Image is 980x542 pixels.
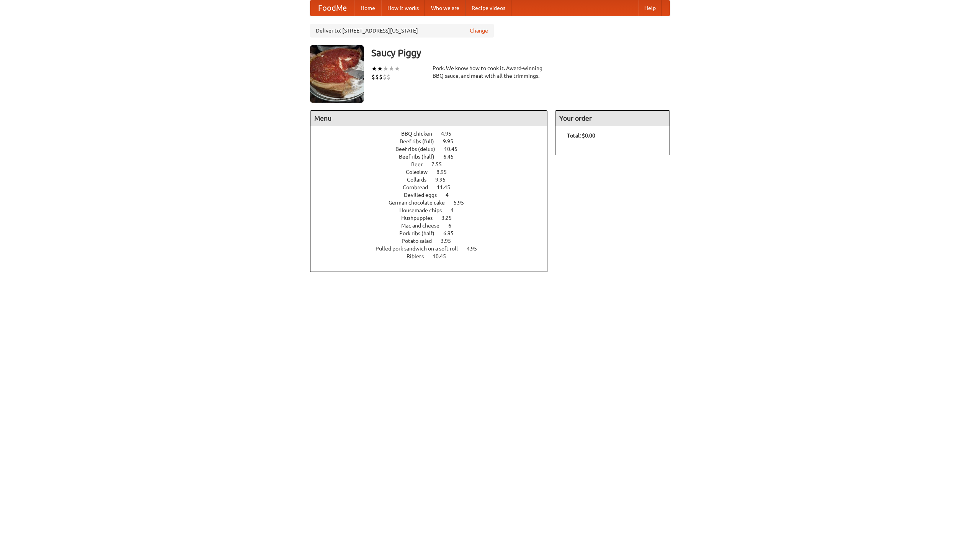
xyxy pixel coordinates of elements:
div: Pork. We know how to cook it. Award-winning BBQ sauce, and meat with all the trimmings. [433,64,547,80]
a: Beef ribs (delux) 10.45 [395,146,472,152]
a: Pulled pork sandwich on a soft roll 4.95 [376,246,491,252]
span: 4.95 [441,131,459,137]
li: $ [379,73,383,81]
a: Beef ribs (full) 9.95 [400,138,467,144]
h3: Saucy Piggy [371,45,670,61]
li: ★ [377,64,383,73]
span: Beef ribs (full) [400,138,442,144]
a: Change [470,27,488,34]
span: 5.95 [454,200,472,206]
a: Collards 9.95 [407,177,460,183]
span: 6 [448,223,459,229]
a: Coleslaw 8.95 [406,169,461,175]
li: ★ [394,64,400,73]
a: Cornbread 11.45 [403,184,464,190]
a: Beer 7.55 [411,161,456,167]
span: Hushpuppies [401,215,440,221]
span: 9.95 [435,177,453,183]
li: $ [387,73,390,81]
li: $ [383,73,387,81]
span: German chocolate cake [389,200,452,206]
a: BBQ chicken 4.95 [401,131,465,137]
span: 6.95 [443,230,461,236]
span: 3.25 [441,215,459,221]
li: ★ [389,64,394,73]
span: 3.95 [441,238,459,244]
span: Beef ribs (half) [399,154,442,160]
span: Collards [407,177,434,183]
a: Help [638,0,662,16]
a: Potato salad 3.95 [402,238,465,244]
img: angular.jpg [310,45,364,103]
span: 11.45 [437,184,458,190]
a: FoodMe [310,0,354,16]
span: 4 [451,207,461,213]
a: Beef ribs (half) 6.45 [399,154,468,160]
h4: Menu [310,111,547,126]
span: 7.55 [431,161,449,167]
div: Deliver to: [STREET_ADDRESS][US_STATE] [310,24,494,38]
span: 6.45 [443,154,461,160]
span: Beer [411,161,430,167]
span: Riblets [407,253,431,259]
span: 9.95 [443,138,461,144]
a: Hushpuppies 3.25 [401,215,466,221]
a: Pork ribs (half) 6.95 [399,230,468,236]
b: Total: $0.00 [567,133,595,139]
h4: Your order [555,111,670,126]
a: Housemade chips 4 [399,207,468,213]
a: Mac and cheese 6 [401,223,465,229]
li: ★ [383,64,389,73]
span: Pulled pork sandwich on a soft roll [376,246,465,252]
a: Who we are [425,0,465,16]
span: Beef ribs (delux) [395,146,443,152]
span: 10.45 [433,253,454,259]
span: Potato salad [402,238,439,244]
a: Home [354,0,381,16]
a: Riblets 10.45 [407,253,460,259]
a: Recipe videos [465,0,511,16]
span: Housemade chips [399,207,449,213]
span: Cornbread [403,184,436,190]
span: Coleslaw [406,169,435,175]
span: 4.95 [467,246,485,252]
span: BBQ chicken [401,131,440,137]
span: 4 [446,192,456,198]
span: Pork ribs (half) [399,230,442,236]
a: How it works [381,0,425,16]
span: 10.45 [444,146,465,152]
a: Devilled eggs 4 [404,192,463,198]
a: German chocolate cake 5.95 [389,200,478,206]
li: $ [371,73,375,81]
span: Mac and cheese [401,223,447,229]
li: $ [375,73,379,81]
span: 8.95 [436,169,454,175]
li: ★ [371,64,377,73]
span: Devilled eggs [404,192,444,198]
